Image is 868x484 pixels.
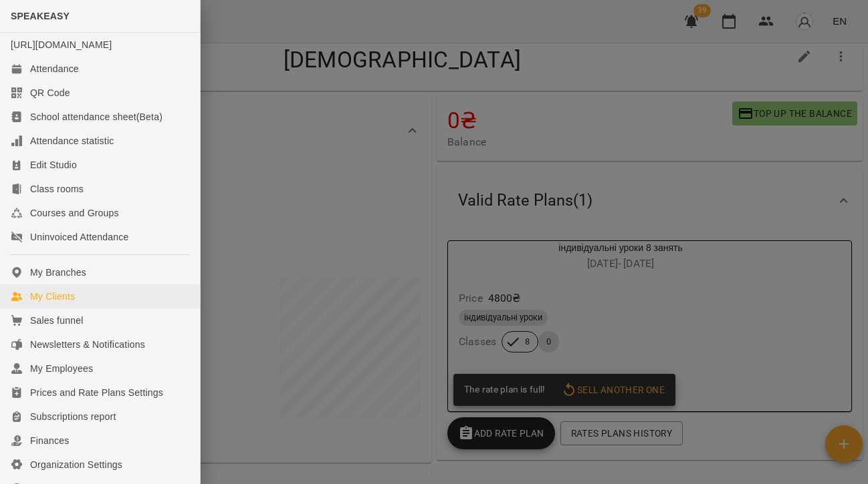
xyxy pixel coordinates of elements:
[30,314,83,327] div: Sales funnel
[30,182,84,196] div: Class rooms
[30,62,79,75] div: Attendance
[30,134,114,148] div: Attendance statistic
[30,410,116,423] div: Subscriptions report
[30,86,70,99] div: QR Code
[30,158,77,172] div: Edit Studio
[30,434,69,447] div: Finances
[11,11,70,21] span: SPEAKEASY
[11,39,112,50] a: [URL][DOMAIN_NAME]
[30,266,86,279] div: My Branches
[30,338,145,351] div: Newsletters & Notifications
[30,362,93,375] div: My Employees
[30,458,122,471] div: Organization Settings
[30,290,75,303] div: My Clients
[30,230,128,244] div: Uninvoiced Attendance
[30,206,119,220] div: Courses and Groups
[30,110,162,124] div: School attendance sheet(Beta)
[30,386,163,399] div: Prices and Rate Plans Settings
